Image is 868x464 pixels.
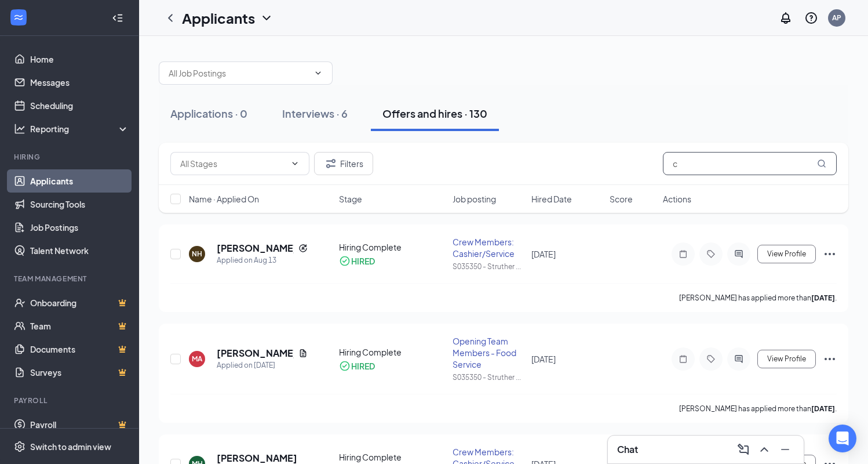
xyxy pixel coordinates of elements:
svg: CheckmarkCircle [339,255,351,267]
h3: Chat [617,443,638,456]
p: [PERSON_NAME] has applied more than . [679,404,837,414]
span: [DATE] [531,354,556,364]
span: Stage [339,193,362,205]
svg: Analysis [14,123,25,135]
div: Switch to admin view [30,441,111,452]
svg: Ellipses [823,352,837,366]
svg: ChevronDown [313,68,323,78]
div: HIRED [351,255,375,267]
div: Team Management [14,274,127,284]
button: View Profile [757,245,816,263]
input: All Job Postings [169,67,309,79]
div: NH [192,249,202,259]
a: DocumentsCrown [30,338,129,361]
p: [PERSON_NAME] has applied more than . [679,293,837,303]
svg: ActiveChat [732,354,746,364]
h5: [PERSON_NAME] [217,347,294,360]
a: Talent Network [30,239,129,262]
svg: Document [298,349,308,358]
button: ChevronUp [755,440,774,459]
svg: ChevronDown [260,11,273,25]
svg: Collapse [112,12,123,24]
a: Sourcing Tools [30,193,129,216]
svg: WorkstreamLogo [13,12,24,23]
span: [DATE] [531,249,556,259]
svg: Filter [324,157,338,171]
a: Home [30,48,129,71]
div: Hiring [14,152,127,162]
h1: Applicants [182,8,255,28]
div: Hiring Complete [339,346,446,358]
div: Crew Members: Cashier/Service [453,236,524,259]
svg: ChevronDown [290,159,300,168]
div: S035350 - Struther ... [453,372,524,382]
button: ComposeMessage [734,440,753,459]
div: Opening Team Members - Food Service [453,335,524,370]
svg: ActiveChat [732,249,746,259]
span: Name · Applied On [189,193,259,205]
svg: CheckmarkCircle [339,360,351,372]
svg: Minimize [778,443,792,456]
svg: ChevronLeft [163,11,177,25]
svg: Settings [14,441,25,452]
span: Actions [663,193,691,205]
svg: MagnifyingGlass [817,159,826,168]
h5: [PERSON_NAME] [217,242,294,255]
svg: Notifications [779,11,793,25]
span: Score [610,193,633,205]
div: Hiring Complete [339,241,446,253]
span: Job posting [453,193,496,205]
div: Applications · 0 [170,106,247,121]
div: Open Intercom Messenger [829,425,856,452]
svg: Tag [704,249,718,259]
a: SurveysCrown [30,361,129,384]
div: Applied on [DATE] [217,360,308,371]
a: TeamCrown [30,314,129,338]
input: Search in offers and hires [663,152,837,175]
svg: Reapply [298,244,308,253]
button: Minimize [776,440,794,459]
div: Payroll [14,396,127,405]
div: Reporting [30,123,130,135]
span: Hired Date [531,193,572,205]
div: Applied on Aug 13 [217,255,308,266]
svg: Note [676,354,690,364]
div: MA [192,354,202,364]
a: OnboardingCrown [30,291,129,314]
svg: Tag [704,354,718,364]
svg: Note [676,249,690,259]
a: PayrollCrown [30,413,129,436]
button: Filter Filters [314,152,373,175]
svg: Ellipses [823,247,837,261]
a: Messages [30,71,129,94]
a: Applicants [30,169,129,193]
a: Scheduling [30,94,129,117]
div: Interviews · 6 [282,106,348,121]
div: AP [832,13,841,23]
svg: ComposeMessage [736,443,750,456]
div: Offers and hires · 130 [382,106,487,121]
a: Job Postings [30,216,129,239]
div: S035350 - Struther ... [453,262,524,271]
span: View Profile [767,250,806,258]
svg: QuestionInfo [804,11,818,25]
span: View Profile [767,355,806,363]
b: [DATE] [811,404,835,413]
button: View Profile [757,350,816,368]
div: HIRED [351,360,375,372]
input: All Stages [180,157,286,170]
b: [DATE] [811,293,835,302]
svg: ChevronUp [757,443,771,456]
div: Hiring Complete [339,451,446,463]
